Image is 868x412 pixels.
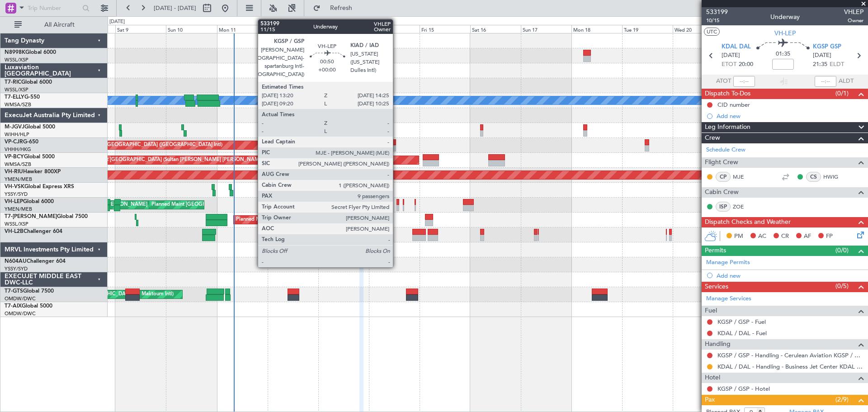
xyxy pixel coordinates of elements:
span: Leg Information [705,122,750,133]
a: VH-LEPGlobal 6000 [5,199,54,204]
div: Mon 11 [217,25,268,33]
a: VP-BCYGlobal 5000 [5,154,55,160]
a: MJE [733,173,753,181]
span: N8998K [5,50,25,55]
span: [DATE] - [DATE] [154,4,196,12]
div: Add new [717,272,863,279]
span: Cabin Crew [705,187,739,198]
div: CP [716,172,731,182]
span: [DATE] [813,51,831,60]
div: Planned Maint [GEOGRAPHIC_DATA] (Sultan [PERSON_NAME] [PERSON_NAME] - Subang) [75,153,286,167]
a: T7-[PERSON_NAME]Global 7500 [5,214,88,219]
span: [DATE] [722,51,740,60]
span: T7-GTS [5,289,23,294]
input: Trip Number [28,1,80,15]
span: (0/1) [835,89,849,98]
a: KDAL / DAL - Handling - Business Jet Center KDAL / DAL [717,363,863,370]
a: WSSL/XSP [5,221,28,227]
a: T7-RICGlobal 6000 [5,80,52,85]
span: ATOT [716,77,731,86]
div: Planned Maint [GEOGRAPHIC_DATA] ([GEOGRAPHIC_DATA] International) [151,198,324,212]
div: Wed 13 [318,25,369,33]
div: CS [806,172,821,182]
span: Dispatch Checks and Weather [705,217,791,227]
span: VHLEP [844,7,863,17]
a: ZOE [733,203,753,211]
div: Mon 18 [571,25,622,33]
span: 21:35 [813,60,827,69]
a: WSSL/XSP [5,86,28,93]
span: Fuel [705,306,717,316]
a: KGSP / GSP - Fuel [717,318,766,326]
div: Tue 12 [268,25,318,33]
div: Planned Maint [GEOGRAPHIC_DATA] ([GEOGRAPHIC_DATA] Intl) [71,138,222,152]
a: VHHH/HKG [5,146,31,153]
a: M-JGVJGlobal 5000 [5,124,55,130]
a: WMSA/SZB [5,101,31,108]
span: Permits [705,246,726,256]
span: Services [705,282,728,292]
a: OMDW/DWC [5,310,36,317]
a: Manage Services [706,294,751,303]
span: VH-LEP [774,28,796,38]
div: Tue 19 [622,25,673,33]
div: Planned Maint [GEOGRAPHIC_DATA] ([GEOGRAPHIC_DATA]) [236,213,378,227]
a: N8998KGlobal 6000 [5,50,56,55]
span: PM [734,232,743,241]
a: T7-AIXGlobal 5000 [5,303,52,309]
span: Handling [705,339,731,350]
input: --:-- [733,76,755,87]
span: 01:35 [776,50,790,59]
a: YMEN/MEB [5,176,32,183]
span: T7-RIC [5,80,21,85]
a: KDAL / DAL - Fuel [717,329,767,337]
span: Dispatch To-Dos [705,89,750,99]
a: VH-L2BChallenger 604 [5,229,62,234]
div: [DATE] [109,18,125,26]
div: Sun 10 [166,25,217,33]
a: HWIG [823,173,844,181]
div: Sat 9 [115,25,166,33]
div: Unplanned Maint Sydney ([PERSON_NAME] Intl) [265,183,377,197]
span: Refresh [322,5,360,11]
a: VH-RIUHawker 800XP [5,169,61,175]
span: Hotel [705,373,720,383]
div: CID number [717,101,750,109]
span: ALDT [839,77,854,86]
span: VH-L2B [5,229,24,234]
div: Wed 20 [673,25,723,33]
span: CR [781,232,789,241]
span: VH-RIU [5,169,23,175]
a: WSSL/XSP [5,57,28,63]
button: All Aircraft [10,18,98,32]
span: KGSP GSP [813,43,841,52]
a: KGSP / GSP - Hotel [717,385,770,393]
span: (2/9) [835,395,849,404]
span: 10/15 [706,17,728,24]
span: 533199 [706,7,728,17]
div: ISP [716,202,731,212]
span: M-JGVJ [5,124,24,130]
span: VH-LEP [5,199,23,204]
div: Fri 15 [420,25,470,33]
span: 20:00 [739,60,753,69]
a: VP-CJRG-650 [5,139,38,145]
span: T7-AIX [5,303,22,309]
a: KGSP / GSP - Handling - Cerulean Aviation KGSP / GSP [717,351,863,359]
span: AC [758,232,766,241]
span: VH-VSK [5,184,24,189]
span: (0/5) [835,281,849,291]
a: N604AUChallenger 604 [5,259,66,264]
a: Schedule Crew [706,146,745,155]
span: Pax [705,395,715,405]
button: UTC [704,28,720,36]
a: WIHH/HLP [5,131,29,138]
a: VH-VSKGlobal Express XRS [5,184,74,189]
a: YSSY/SYD [5,191,28,198]
a: YSSY/SYD [5,265,28,272]
span: T7-ELLY [5,95,24,100]
span: VP-CJR [5,139,23,145]
div: Thu 14 [369,25,420,33]
span: T7-[PERSON_NAME] [5,214,57,219]
span: (0/0) [835,246,849,255]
